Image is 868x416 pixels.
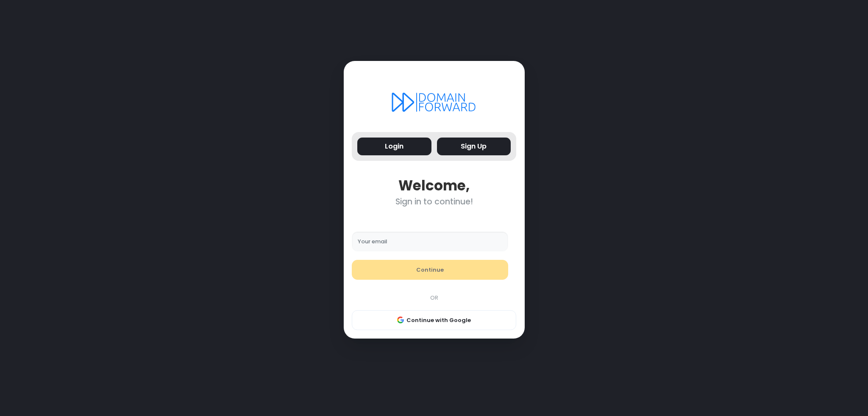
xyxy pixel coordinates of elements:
div: OR [348,294,520,302]
div: Welcome, [352,177,516,194]
button: Sign Up [437,138,511,156]
div: Sign in to continue! [352,197,516,207]
button: Continue with Google [352,310,516,331]
button: Login [357,138,431,156]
